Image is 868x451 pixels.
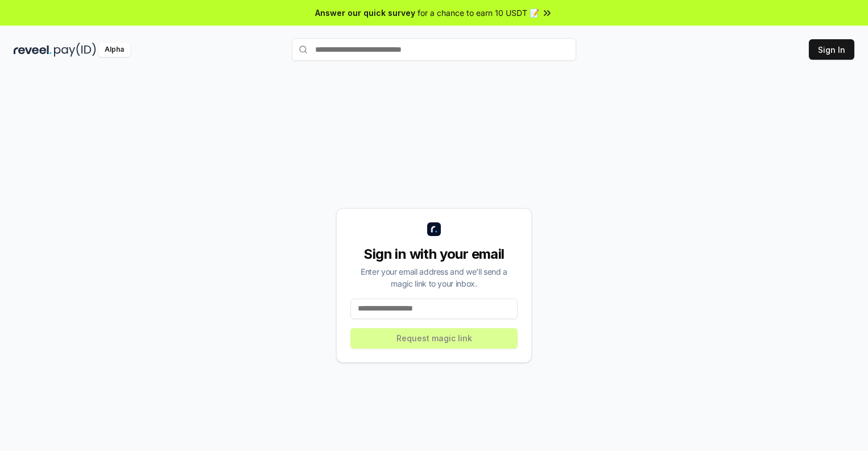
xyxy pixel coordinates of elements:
[809,39,854,60] button: Sign In
[427,222,441,236] img: logo_small
[54,43,96,57] img: pay_id
[315,7,415,19] span: Answer our quick survey
[98,43,130,57] div: Alpha
[350,245,518,263] div: Sign in with your email
[418,7,539,19] span: for a chance to earn 10 USDT 📝
[350,266,518,289] div: Enter your email address and we’ll send a magic link to your inbox.
[14,43,52,57] img: reveel_dark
